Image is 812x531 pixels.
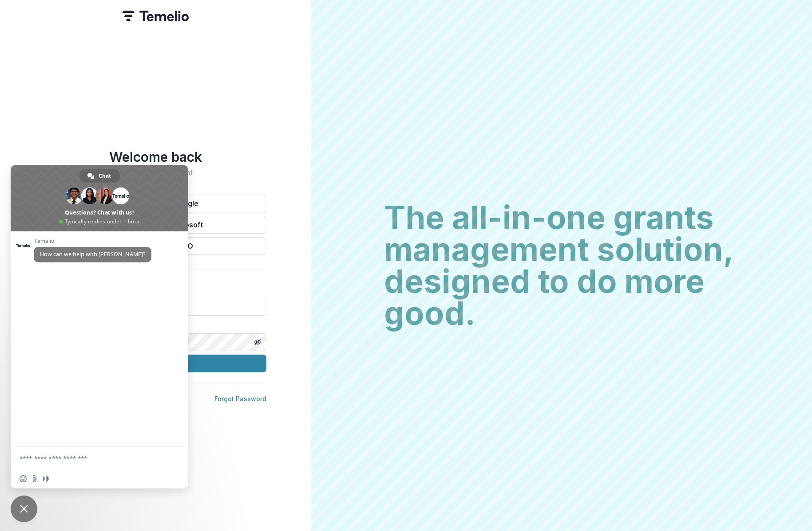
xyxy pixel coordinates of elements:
[31,475,38,482] span: Send a file
[250,335,265,349] button: Toggle password visibility
[214,395,266,402] a: Forgot Password
[99,169,111,183] span: Chat
[44,149,266,165] h1: Welcome back
[43,475,50,482] span: Audio message
[40,250,145,258] span: How can we help with [PERSON_NAME]?
[11,496,37,522] div: Close chat
[20,475,27,482] span: Insert an emoji
[79,169,120,183] div: Chat
[122,11,189,21] img: Temelio
[20,454,160,462] textarea: Compose your message...
[34,238,151,244] span: Temelio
